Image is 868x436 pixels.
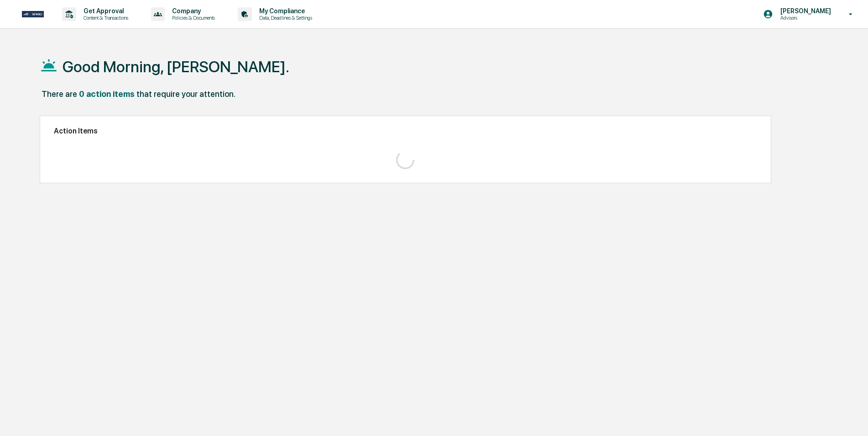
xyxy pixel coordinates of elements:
[773,7,836,15] p: [PERSON_NAME]
[136,89,235,99] div: that require your attention.
[165,7,220,15] p: Company
[165,15,220,21] p: Policies & Documents
[252,15,317,21] p: Data, Deadlines & Settings
[79,89,135,99] div: 0 action items
[773,15,836,21] p: Advisors
[42,89,77,99] div: There are
[252,7,317,15] p: My Compliance
[76,15,133,21] p: Content & Transactions
[54,127,757,135] h2: Action Items
[76,7,133,15] p: Get Approval
[63,58,289,76] h1: Good Morning, [PERSON_NAME].
[22,11,44,17] img: logo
